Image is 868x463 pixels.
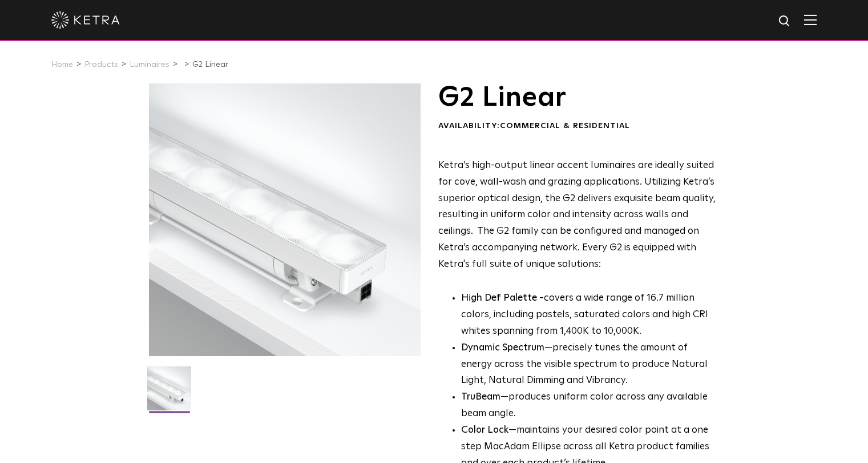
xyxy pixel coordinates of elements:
[438,121,716,132] div: Availability:
[147,366,191,419] img: G2-Linear-2021-Web-Square
[130,61,169,69] a: Luminaires
[438,158,716,273] p: Ketra’s high-output linear accent luminaires are ideally suited for cove, wall-wash and grazing a...
[461,290,716,340] p: covers a wide range of 16.7 million colors, including pastels, saturated colors and high CRI whit...
[84,61,118,69] a: Products
[461,425,508,435] strong: Color Lock
[461,343,544,353] strong: Dynamic Spectrum
[500,122,630,130] span: Commercial & Residential
[461,392,500,402] strong: TruBeam
[778,14,792,29] img: search icon
[51,11,120,29] img: ketra-logo-2019-white
[461,293,544,303] strong: High Def Palette -
[51,61,73,69] a: Home
[438,83,716,112] h1: G2 Linear
[461,389,716,422] li: —produces uniform color across any available beam angle.
[804,14,817,25] img: Hamburger%20Nav.svg
[192,61,228,69] a: G2 Linear
[461,340,716,390] li: —precisely tunes the amount of energy across the visible spectrum to produce Natural Light, Natur...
